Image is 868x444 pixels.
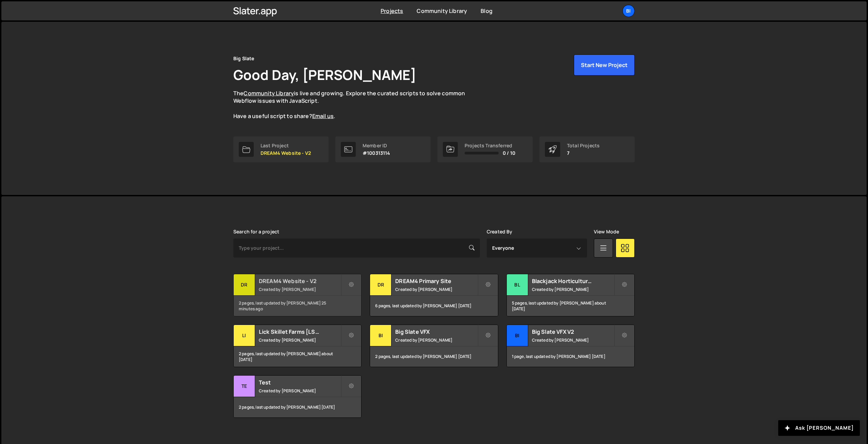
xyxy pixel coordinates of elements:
[259,328,341,335] h2: Lick Skillet Farms [LSC_2770_WEB]
[233,239,480,258] input: Type your project...
[233,65,416,84] h1: Good Day, [PERSON_NAME]
[259,286,341,292] small: Created by [PERSON_NAME]
[261,150,311,156] p: DREAM4 Website - V2
[503,150,515,156] span: 0 / 10
[567,143,600,148] div: Total Projects
[370,274,391,296] div: DR
[312,112,334,120] a: Email us
[233,274,362,316] a: DR DREAM4 Website - V2 Created by [PERSON_NAME] 2 pages, last updated by [PERSON_NAME] 25 minutes...
[370,296,498,316] div: 6 pages, last updated by [PERSON_NAME] [DATE]
[233,229,279,234] label: Search for a project
[567,150,600,156] p: 7
[234,296,361,316] div: 2 pages, last updated by [PERSON_NAME] 25 minutes ago
[532,286,614,292] small: Created by [PERSON_NAME]
[532,337,614,343] small: Created by [PERSON_NAME]
[370,325,498,367] a: Bi Big Slate VFX Created by [PERSON_NAME] 2 pages, last updated by [PERSON_NAME] [DATE]
[417,7,467,15] a: Community Library
[233,136,329,162] a: Last Project DREAM4 Website - V2
[233,89,478,120] p: The is live and growing. Explore the curated scripts to solve common Webflow issues with JavaScri...
[506,325,635,367] a: Bi Big Slate VFX V2 Created by [PERSON_NAME] 1 page, last updated by [PERSON_NAME] [DATE]
[233,375,362,418] a: Te Test Created by [PERSON_NAME] 2 pages, last updated by [PERSON_NAME] [DATE]
[233,54,254,63] div: Big Slate
[234,274,255,296] div: DR
[259,277,341,285] h2: DREAM4 Website - V2
[594,229,619,234] label: View Mode
[259,379,341,386] h2: Test
[507,296,634,316] div: 5 pages, last updated by [PERSON_NAME] about [DATE]
[381,7,403,15] a: Projects
[234,397,361,417] div: 2 pages, last updated by [PERSON_NAME] [DATE]
[234,325,255,346] div: Li
[778,420,860,436] button: Ask [PERSON_NAME]
[370,274,498,316] a: DR DREAM4 Primary Site Created by [PERSON_NAME] 6 pages, last updated by [PERSON_NAME] [DATE]
[622,5,635,17] a: Bi
[507,325,528,346] div: Bi
[532,328,614,335] h2: Big Slate VFX V2
[574,54,635,76] button: Start New Project
[233,325,362,367] a: Li Lick Skillet Farms [LSC_2770_WEB] Created by [PERSON_NAME] 2 pages, last updated by [PERSON_NA...
[363,150,390,156] p: #100313114
[234,376,255,397] div: Te
[261,143,311,148] div: Last Project
[506,274,635,316] a: Bl Blackjack Horticulture [BJ_2719_WEBDEV] Created by [PERSON_NAME] 5 pages, last updated by [PER...
[507,274,528,296] div: Bl
[259,337,341,343] small: Created by [PERSON_NAME]
[465,143,515,148] div: Projects Transferred
[370,346,498,367] div: 2 pages, last updated by [PERSON_NAME] [DATE]
[395,337,477,343] small: Created by [PERSON_NAME]
[507,346,634,367] div: 1 page, last updated by [PERSON_NAME] [DATE]
[259,388,341,394] small: Created by [PERSON_NAME]
[532,277,614,285] h2: Blackjack Horticulture [BJ_2719_WEBDEV]
[395,286,477,292] small: Created by [PERSON_NAME]
[395,277,477,285] h2: DREAM4 Primary Site
[395,328,477,335] h2: Big Slate VFX
[481,7,493,15] a: Blog
[363,143,390,148] div: Member ID
[370,325,391,346] div: Bi
[244,89,294,97] a: Community Library
[487,229,513,234] label: Created By
[234,346,361,367] div: 2 pages, last updated by [PERSON_NAME] about [DATE]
